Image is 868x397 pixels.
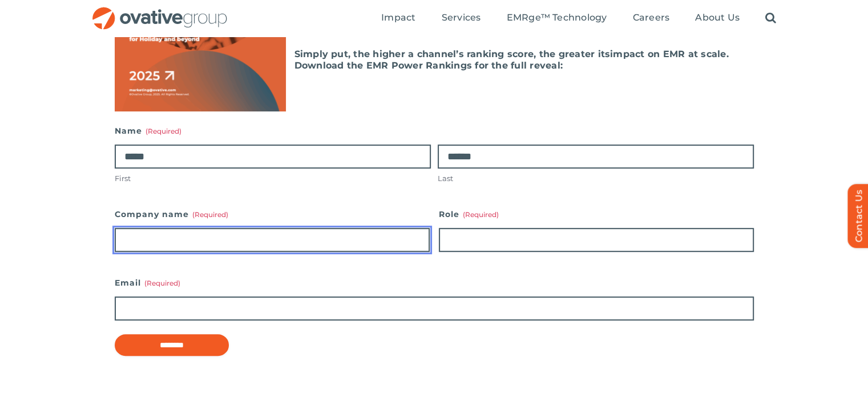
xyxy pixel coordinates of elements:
a: Services [442,12,481,25]
legend: Name [115,123,181,139]
a: About Us [695,12,740,25]
label: First [115,173,431,184]
span: Careers [633,12,670,23]
a: OG_Full_horizontal_RGB [91,6,228,17]
span: (Required) [192,210,228,219]
span: About Us [695,12,740,23]
label: Email [115,275,754,291]
a: Careers [633,12,670,25]
span: Services [442,12,481,23]
span: EMRge™ Technology [506,12,607,23]
label: Role [439,206,754,222]
a: Search [765,12,776,25]
a: Impact [381,12,415,25]
b: Simply put, the higher a channel’s ranking score, the greater its [294,49,611,59]
span: (Required) [463,210,499,219]
b: impact on EMR at scale. Download the EMR Power Rankings for the full reveal: [294,49,729,71]
label: Last [438,173,754,184]
span: Impact [381,12,415,23]
span: (Required) [144,279,180,287]
span: (Required) [146,127,181,135]
label: Company name [115,206,430,222]
a: EMRge™ Technology [506,12,607,25]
